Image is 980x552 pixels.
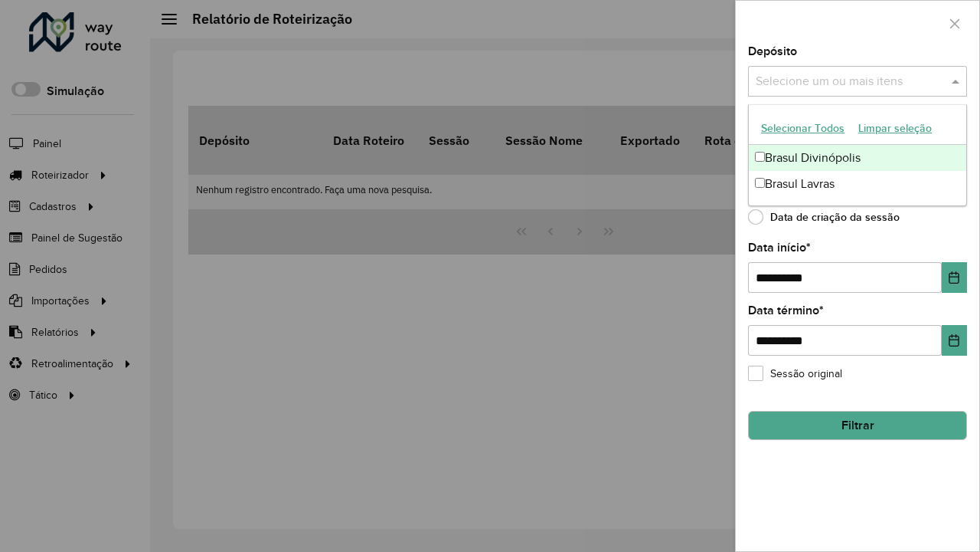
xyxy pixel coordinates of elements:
[748,238,811,257] label: Data início
[754,117,851,140] button: Selecionar Todos
[749,171,966,197] div: Brasul Lavras
[749,145,966,171] div: Brasul Divinópolis
[942,262,967,293] button: Choose Date
[748,209,900,225] label: Data de criação da sessão
[748,411,967,440] button: Filtrar
[748,366,842,382] label: Sessão original
[942,325,967,356] button: Choose Date
[748,301,824,320] label: Data término
[851,117,939,140] button: Limpar seleção
[748,104,967,206] ng-dropdown-panel: Options list
[748,42,797,61] label: Depósito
